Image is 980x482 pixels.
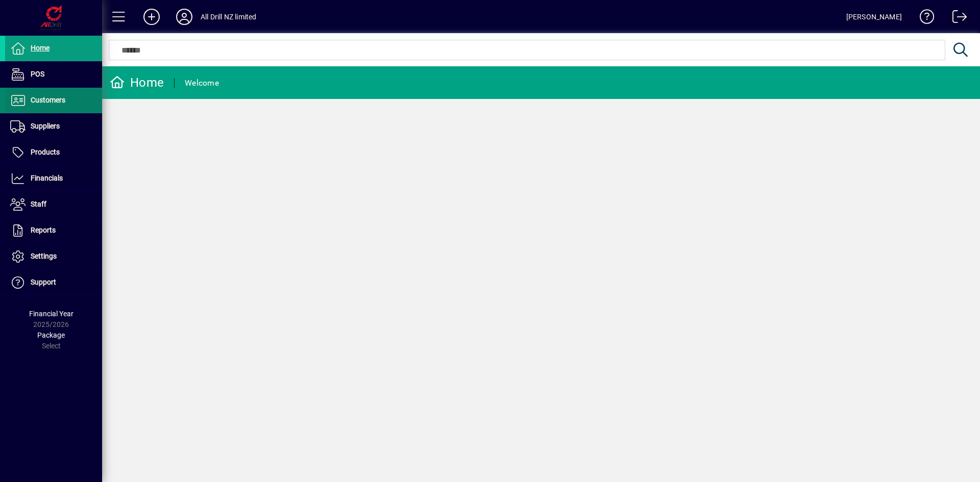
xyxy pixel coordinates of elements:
span: Staff [31,200,46,208]
a: Settings [5,244,102,269]
a: Reports [5,218,102,243]
button: Profile [168,8,201,26]
a: Support [5,270,102,295]
a: Customers [5,88,102,113]
span: Settings [31,252,57,260]
span: Reports [31,226,56,234]
a: Knowledge Base [912,2,935,35]
span: Home [31,44,50,52]
span: POS [31,70,44,78]
a: POS [5,62,102,87]
span: Financials [31,174,63,182]
a: Products [5,140,102,165]
span: Suppliers [31,122,60,130]
a: Financials [5,166,102,191]
div: Welcome [185,75,219,91]
span: Package [37,331,65,339]
a: Suppliers [5,114,102,139]
a: Staff [5,192,102,217]
div: All Drill NZ limited [201,9,257,25]
span: Support [31,278,56,286]
span: Products [31,148,60,156]
span: Financial Year [29,310,73,318]
button: Add [135,8,168,26]
span: Customers [31,96,65,104]
div: [PERSON_NAME] [846,9,902,25]
div: Home [110,74,164,91]
a: Logout [945,2,967,35]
